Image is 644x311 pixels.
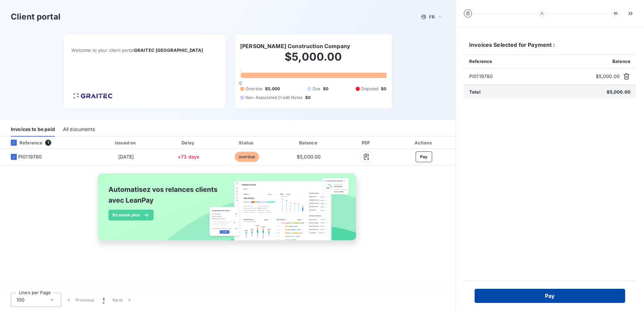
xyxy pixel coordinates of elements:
[11,123,55,137] div: Invoices to be paid
[240,50,387,70] h2: $5,000.00
[361,86,378,92] span: Disputed
[297,154,321,160] span: $5,000.00
[71,91,115,101] img: Company logo
[108,293,137,307] button: Next
[612,59,631,64] span: Balance
[475,289,625,303] button: Pay
[393,139,454,146] div: Actions
[118,154,134,160] span: [DATE]
[313,86,320,92] span: Due
[323,86,328,92] span: $0
[162,139,216,146] div: Delay
[99,293,108,307] button: 1
[61,293,99,307] button: Previous
[92,169,364,252] img: banner
[93,139,159,146] div: Issued on
[71,47,218,53] span: Welcome to your client portal
[5,140,42,146] div: Reference
[469,59,492,64] span: Reference
[246,95,302,101] span: Non-Associated Credit Notes
[103,297,104,303] span: 1
[429,14,434,20] span: FR
[343,139,391,146] div: PDF
[416,151,432,162] button: Pay
[18,153,42,160] span: PI0119780
[469,73,593,80] span: PI0119780
[596,73,620,80] span: $5,000.00
[305,95,311,101] span: $0
[607,89,631,95] span: $5,000.00
[45,140,51,146] span: 1
[178,154,199,160] span: +73 days
[235,152,259,162] span: overdue
[134,47,203,53] span: GRAITEC [GEOGRAPHIC_DATA]
[246,86,262,92] span: Overdue
[469,89,481,95] span: Total
[381,86,386,92] span: $0
[63,123,95,137] div: All documents
[11,11,61,23] h3: Client portal
[278,139,340,146] div: Balance
[219,139,275,146] div: Status
[17,297,25,303] span: 100
[265,86,280,92] span: $5,000
[239,80,242,86] span: 0
[464,41,636,54] h6: Invoices Selected for Payment :
[240,42,350,50] h6: [PERSON_NAME] Construction Company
